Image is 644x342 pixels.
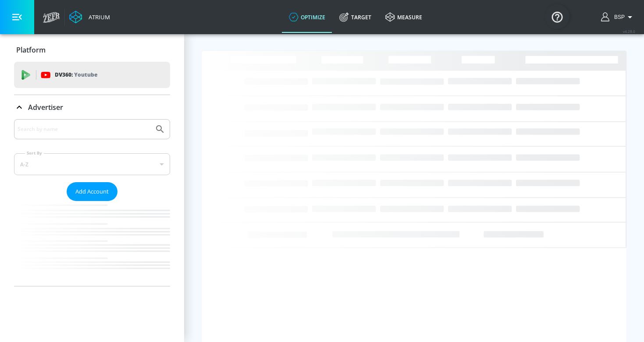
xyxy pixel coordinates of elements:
div: Advertiser [14,95,170,120]
button: BSP [601,12,635,22]
a: Atrium [69,11,110,24]
div: Atrium [85,13,110,21]
div: DV360: Youtube [14,62,170,88]
p: Advertiser [28,102,63,112]
p: Youtube [74,70,97,79]
nav: list of Advertiser [14,201,170,286]
button: Add Account [67,182,117,201]
button: Open Resource Center [545,4,569,29]
p: Platform [16,45,46,55]
div: Advertiser [14,119,170,286]
a: Target [332,1,378,33]
p: DV360: [55,70,97,80]
a: optimize [282,1,332,33]
span: v 4.28.0 [623,29,635,34]
a: measure [378,1,429,33]
span: Add Account [75,187,109,197]
input: Search by name [18,123,150,135]
span: login as: bsp_linking@zefr.com [611,14,625,20]
div: A-Z [14,153,170,175]
label: Sort By [25,150,44,156]
div: Platform [14,38,170,62]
